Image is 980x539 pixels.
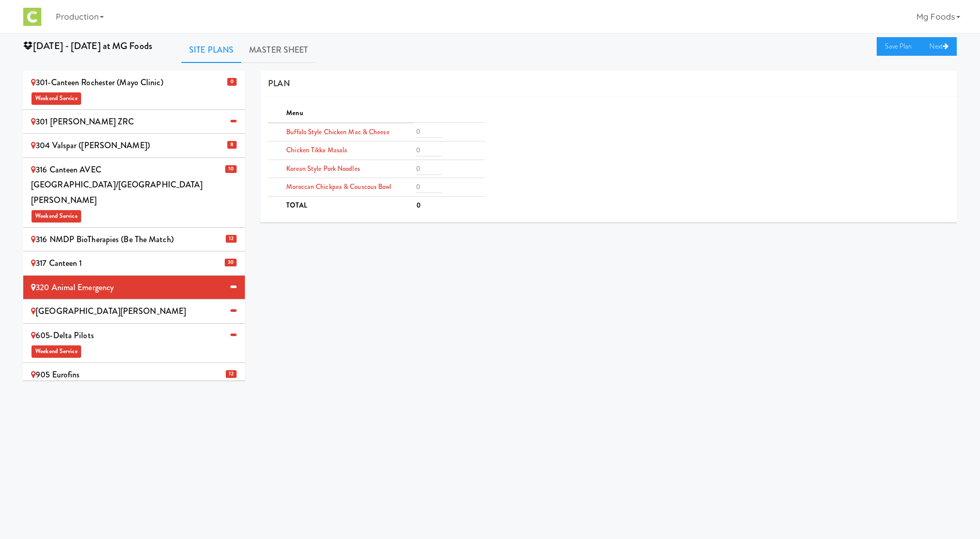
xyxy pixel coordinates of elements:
[31,304,237,319] div: [GEOGRAPHIC_DATA][PERSON_NAME]
[31,75,237,105] div: 301-Canteen Rochester (Mayo Clinic)
[268,77,289,89] span: PLAN
[32,345,81,358] span: Weekend Service
[225,165,237,173] span: 10
[226,370,237,378] span: 12
[877,37,921,56] a: Save Plan
[32,210,81,223] span: Weekend Service
[23,110,245,134] li: 301 [PERSON_NAME] ZRC
[23,276,245,300] li: 320 Animal Emergency
[23,299,245,324] li: [GEOGRAPHIC_DATA][PERSON_NAME]
[31,114,237,130] div: 301 [PERSON_NAME] ZRC
[286,164,360,173] span: Korean Style Pork Noodles
[23,71,245,110] li: 0 301-Canteen Rochester (Mayo Clinic)Weekend Service
[31,162,237,223] div: 316 Canteen AVEC [GEOGRAPHIC_DATA]/[GEOGRAPHIC_DATA][PERSON_NAME]
[286,145,347,155] span: Chicken Tikka Masala
[416,163,442,175] input: 0
[921,37,957,56] a: Next
[31,232,237,247] div: 316 NMDP BioTherapies (Be the match)
[23,228,245,252] li: 12 316 NMDP BioTherapies (Be the match)
[416,181,442,193] input: 0
[286,127,389,137] span: Buffalo Style Chicken Mac & Cheese
[286,200,307,210] b: TOTAL
[31,367,237,383] div: 905 Eurofins
[23,324,245,363] li: 605-Delta PilotsWeekend Service
[23,363,245,387] li: 12 905 Eurofins
[23,251,245,276] li: 30 317 Canteen 1
[31,138,237,153] div: 304 Valspar ([PERSON_NAME])
[284,104,414,123] th: Menu
[31,280,237,295] div: 320 Animal Emergency
[226,235,237,243] span: 12
[15,37,174,55] div: [DATE] - [DATE] at MG Foods
[31,328,237,358] div: 605-Delta Pilots
[31,256,237,271] div: 317 Canteen 1
[23,8,41,26] img: Micromart
[286,182,391,192] span: Moroccan Chickpea & Couscous Bowl
[227,78,237,86] span: 0
[416,125,442,138] input: 0
[181,37,241,63] a: Site Plans
[227,141,237,149] span: 8
[23,134,245,158] li: 8 304 Valspar ([PERSON_NAME])
[241,37,316,63] a: Master Sheet
[225,259,237,266] span: 30
[23,158,245,228] li: 10 316 Canteen AVEC [GEOGRAPHIC_DATA]/[GEOGRAPHIC_DATA][PERSON_NAME]Weekend Service
[416,200,421,210] b: 0
[32,92,81,105] span: Weekend Service
[416,144,442,156] input: 0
